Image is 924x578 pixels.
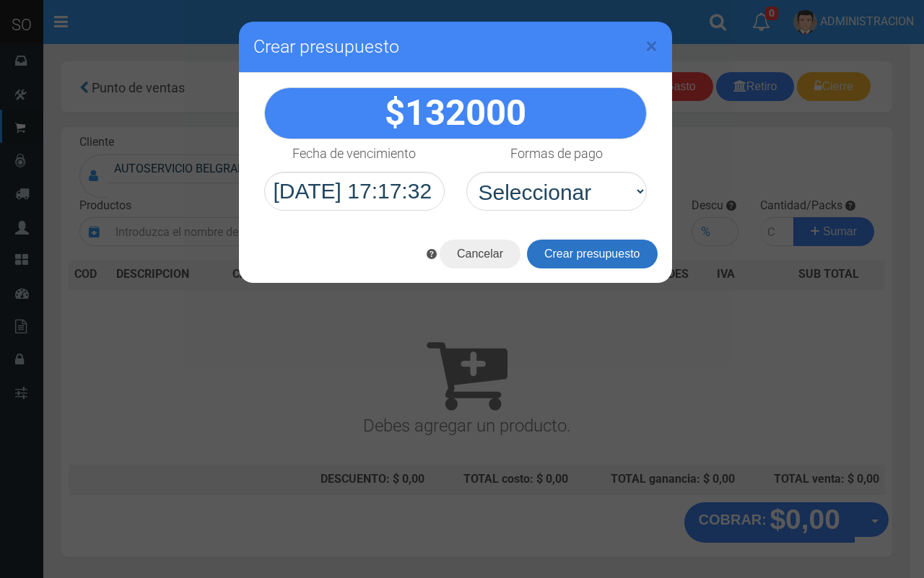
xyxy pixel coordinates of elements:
h3: Crear presupuesto [253,36,658,58]
button: Close [645,35,658,58]
strong: $ [385,92,526,133]
button: Crear presupuesto [527,240,658,268]
button: Cancelar [440,240,520,268]
span: × [645,32,658,60]
h4: Fecha de vencimiento [292,146,416,161]
span: 132000 [405,92,526,133]
h4: Formas de pago [510,146,603,161]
